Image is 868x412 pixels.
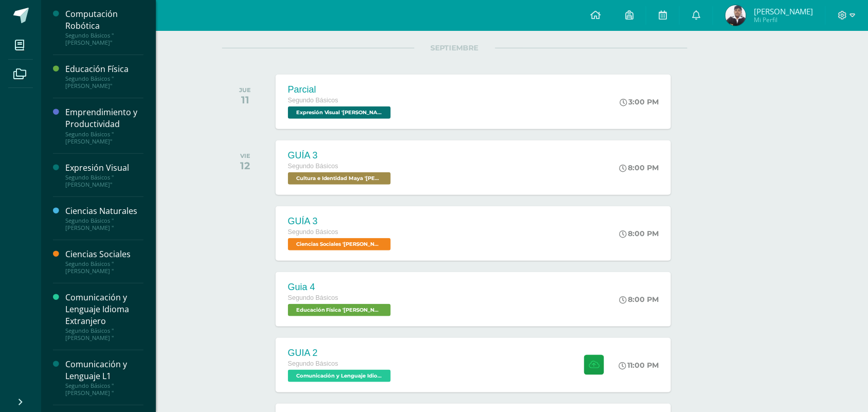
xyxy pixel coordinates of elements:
span: [PERSON_NAME] [754,6,813,16]
span: Comunicación y Lenguaje Idioma Extranjero 'Miguel Angel ' [288,370,391,382]
a: Comunicación y Lenguaje L1Segundo Básicos "[PERSON_NAME] " [65,359,143,397]
div: Emprendimiento y Productividad [65,106,143,130]
img: b58bb22e32d31e3ac1b96377781fcae5.png [726,5,746,26]
div: 11:00 PM [619,361,659,370]
div: Ciencias Sociales [65,248,143,260]
div: 12 [240,159,250,172]
a: Emprendimiento y ProductividadSegundo Básicos "[PERSON_NAME]" [65,106,143,145]
div: 11 [239,94,251,106]
div: GUÍA 3 [288,150,393,161]
div: 8:00 PM [619,295,659,304]
span: Mi Perfil [754,15,813,24]
div: 3:00 PM [620,97,659,106]
div: Segundo Básicos "[PERSON_NAME]" [65,75,143,89]
span: Educación Física 'Miguel Angel' [288,304,391,316]
div: Educación Física [65,63,143,75]
span: Ciencias Sociales 'Miguel Angel ' [288,238,391,250]
span: Segundo Básicos [288,360,338,367]
div: Expresión Visual [65,162,143,174]
div: Ciencias Naturales [65,205,143,217]
a: Educación FísicaSegundo Básicos "[PERSON_NAME]" [65,63,143,89]
span: Expresión Visual 'Miguel Angel' [288,106,391,119]
div: VIE [240,152,250,159]
span: Segundo Básicos [288,97,338,104]
span: Segundo Básicos [288,294,338,301]
a: Expresión VisualSegundo Básicos "[PERSON_NAME]" [65,162,143,188]
div: Segundo Básicos "[PERSON_NAME]" [65,32,143,46]
div: Segundo Básicos "[PERSON_NAME] " [65,382,143,397]
a: Ciencias SocialesSegundo Básicos "[PERSON_NAME] " [65,248,143,275]
div: JUE [239,86,251,94]
span: Cultura e Identidad Maya 'Miguel Angel ' [288,172,391,185]
a: Comunicación y Lenguaje Idioma ExtranjeroSegundo Básicos "[PERSON_NAME] " [65,292,143,342]
div: 8:00 PM [619,229,659,238]
span: SEPTIEMBRE [414,43,495,52]
div: Parcial [288,84,393,95]
div: Segundo Básicos "[PERSON_NAME] " [65,217,143,231]
div: Comunicación y Lenguaje Idioma Extranjero [65,292,143,327]
div: 8:00 PM [619,163,659,172]
div: Segundo Básicos "[PERSON_NAME]" [65,174,143,188]
div: Segundo Básicos "[PERSON_NAME]" [65,131,143,145]
div: Segundo Básicos "[PERSON_NAME] " [65,327,143,342]
div: GUÍA 3 [288,216,393,227]
span: Segundo Básicos [288,163,338,170]
div: Computación Robótica [65,8,143,32]
div: GUIA 2 [288,348,393,359]
a: Ciencias NaturalesSegundo Básicos "[PERSON_NAME] " [65,205,143,231]
div: Comunicación y Lenguaje L1 [65,359,143,382]
div: Segundo Básicos "[PERSON_NAME] " [65,260,143,275]
span: Segundo Básicos [288,228,338,236]
a: Computación RobóticaSegundo Básicos "[PERSON_NAME]" [65,8,143,46]
div: Guia 4 [288,282,393,293]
